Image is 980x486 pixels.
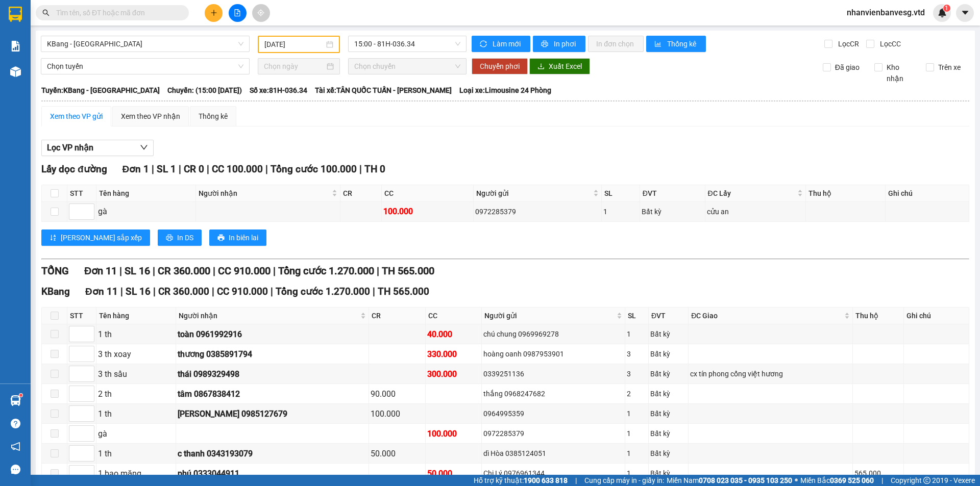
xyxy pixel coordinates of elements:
div: 0964995359 [483,408,623,419]
span: Hỗ trợ kỹ thuật: [474,475,568,486]
div: 1 th [98,407,174,420]
div: dì Hòa 0385124051 [483,448,623,459]
strong: 0369 525 060 [830,476,874,484]
div: Bất kỳ [650,328,687,340]
div: 3 th xoay [98,348,174,361]
div: gà [98,205,194,218]
span: Miền Bắc [800,475,874,486]
span: Tổng cước 1.270.000 [278,265,374,277]
th: Thu hộ [853,308,904,324]
span: | [153,286,156,297]
span: TỔNG [41,265,69,277]
div: thắng 0968247682 [483,388,623,399]
div: 2 [627,388,647,399]
span: Lọc CR [834,38,861,49]
img: solution-icon [10,41,21,52]
button: In đơn chọn [588,36,644,52]
span: plus [210,9,217,16]
span: | [273,265,276,277]
th: Tên hàng [96,185,196,202]
button: downloadXuất Excel [529,58,590,74]
span: 1 [945,5,948,12]
span: Miền Nam [667,475,792,486]
div: 1 [603,206,638,217]
div: hoàng oanh 0987953901 [483,348,623,360]
th: SL [602,185,640,202]
span: In biên lai [229,232,258,243]
div: 0972285379 [483,428,623,439]
span: Loại xe: Limousine 24 Phòng [459,85,551,96]
th: CR [369,308,426,324]
span: | [271,286,273,297]
div: thái 0989329498 [178,368,367,380]
span: nhanvienbanvesg.vtd [839,6,933,19]
span: Số xe: 81H-036.34 [250,85,307,96]
div: 0339251136 [483,368,623,379]
th: ĐVT [640,185,705,202]
div: 2 th [98,388,174,400]
th: STT [67,185,96,202]
th: Tên hàng [96,308,176,324]
span: | [359,163,362,175]
div: 1 [627,448,647,459]
span: Đơn 1 [122,163,150,175]
img: icon-new-feature [938,8,947,17]
span: file-add [234,9,241,16]
span: | [881,475,883,486]
button: bar-chartThống kê [646,36,706,52]
div: Bất kỳ [650,348,687,360]
th: CR [340,185,382,202]
div: phú 0333044911 [178,467,367,480]
span: | [119,265,122,277]
span: Trên xe [934,62,965,73]
span: Lọc VP nhận [47,141,93,154]
div: 0972285379 [475,206,599,217]
button: plus [205,4,223,22]
div: 3 [627,348,647,360]
span: | [377,265,379,277]
span: TH 0 [364,163,385,175]
th: Ghi chú [886,185,969,202]
div: chú chung 0969969278 [483,328,623,340]
img: warehouse-icon [10,395,21,406]
div: 1 [627,408,647,419]
th: CC [382,185,474,202]
span: CR 0 [184,163,204,175]
span: Kho nhận [883,62,918,84]
div: cửu an [707,206,804,217]
div: 100.000 [427,427,480,440]
span: KBang - Sài Gòn [47,36,243,52]
span: | [152,163,154,175]
div: Bất kỳ [650,388,687,399]
span: down [140,143,148,151]
span: Đã giao [831,62,864,73]
th: Ghi chú [904,308,969,324]
span: SL 1 [157,163,176,175]
span: TH 565.000 [382,265,434,277]
input: Tìm tên, số ĐT hoặc mã đơn [56,7,177,18]
span: 15:00 - 81H-036.34 [354,36,460,52]
span: Tổng cước 1.270.000 [276,286,370,297]
button: file-add [229,4,247,22]
div: 100.000 [371,407,424,420]
span: KBang [41,286,70,297]
th: Thu hộ [806,185,886,202]
span: | [120,286,123,297]
span: | [212,286,214,297]
div: Bất kỳ [650,408,687,419]
span: | [265,163,268,175]
div: cx tín phong cổng việt hương [690,368,851,379]
div: Chị Lý 0976961344 [483,468,623,479]
span: Tài xế: TÂN QUỐC TUẤN - [PERSON_NAME] [315,85,452,96]
span: printer [166,234,173,242]
span: Chuyến: (15:00 [DATE]) [167,85,242,96]
button: printerIn biên lai [209,229,266,246]
div: Xem theo VP gửi [50,111,103,122]
span: download [537,63,545,71]
div: 565.000 [854,468,902,479]
span: Người nhận [179,310,358,321]
div: Thống kê [199,111,228,122]
span: TH 565.000 [378,286,429,297]
span: sort-ascending [50,234,57,242]
span: search [42,9,50,16]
